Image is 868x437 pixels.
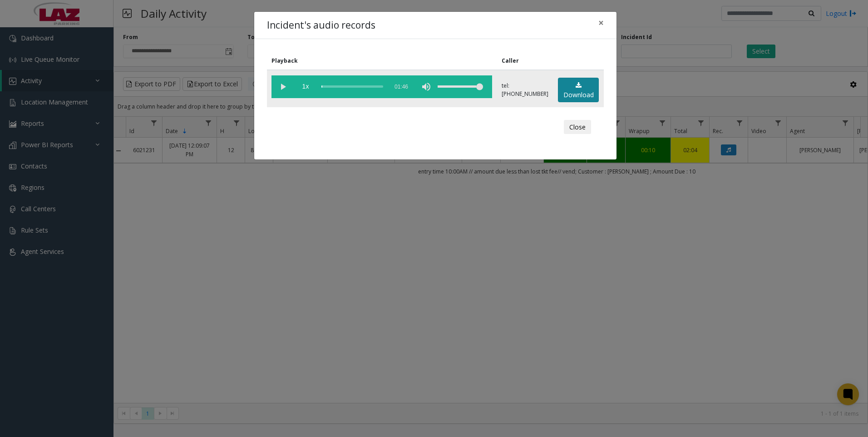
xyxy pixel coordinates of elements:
[502,82,548,98] p: tel:[PHONE_NUMBER]
[592,12,610,34] button: Close
[558,78,599,103] a: Download
[267,52,497,70] th: Playback
[267,18,375,33] h4: Incident's audio records
[564,120,591,134] button: Close
[497,52,553,70] th: Caller
[294,75,317,98] span: playback speed button
[321,75,383,98] div: scrub bar
[438,75,483,98] div: volume level
[598,16,604,29] span: ×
